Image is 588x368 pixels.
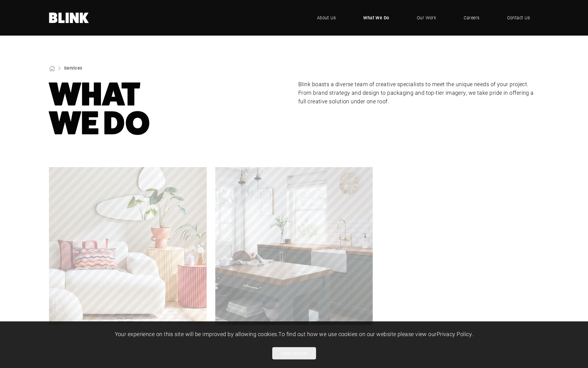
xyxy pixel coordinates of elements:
[308,9,345,27] a: About Us
[49,80,290,138] h1: What
[507,14,530,21] span: Contact Us
[354,9,398,27] a: What We Do
[272,347,316,359] button: Allow cookies
[115,330,473,338] span: Your experience on this site will be improved by allowing cookies. To find out how we use cookies...
[64,65,82,71] a: Services
[437,330,472,338] a: Privacy Policy
[298,80,539,106] p: Blink boasts a diverse team of creative specialists to meet the unique needs of your project. Fro...
[49,13,89,23] a: Home
[363,14,389,21] span: What We Do
[49,13,89,23] img: Hello, We are Blink
[317,14,336,21] span: About Us
[215,167,373,325] a: Harnessing CGI to tell unique visual stories, our skilled CGI team build accurate 3D models and t...
[49,167,207,325] a: Covering all aspects of commercial photography and video, our experienced Photography and Video T...
[498,9,539,27] a: Contact Us
[417,14,436,21] span: Our Work
[408,9,446,27] a: Our Work
[49,104,150,142] nobr: We Do
[454,9,488,27] a: Careers
[464,14,479,21] span: Careers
